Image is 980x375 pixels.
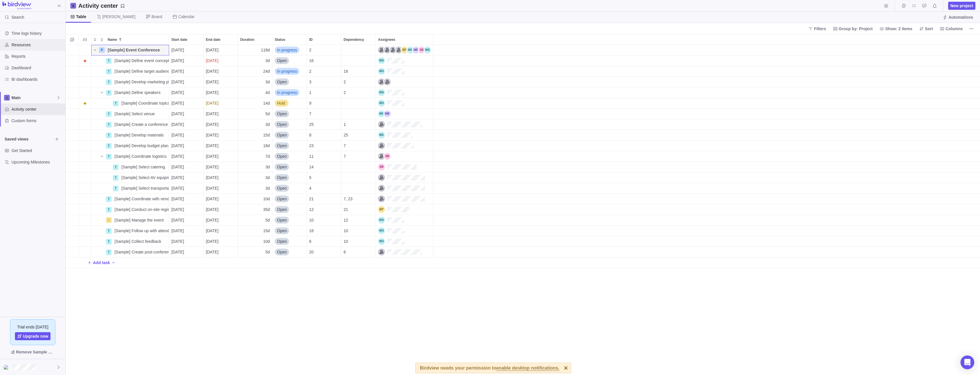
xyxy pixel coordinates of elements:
[341,55,376,66] div: Dependency
[204,87,238,98] div: End date
[204,141,238,151] div: End date
[238,34,272,45] div: Duration
[92,66,169,77] div: Name
[76,2,127,10] span: Save your current layout and filters as a View
[238,77,272,87] div: Duration
[341,141,376,151] div: Dependency
[390,47,396,53] div: Marketing Manager
[238,109,272,119] div: Duration
[206,37,220,43] span: End date
[112,55,169,66] div: [Sample] Define event concept
[272,183,307,194] div: Status
[92,247,169,257] div: Name
[272,87,307,98] div: Status
[169,151,204,162] div: Start date
[272,77,307,87] div: Status
[204,151,238,162] div: End date
[307,55,341,66] div: 16
[11,159,63,165] span: Upcoming Milestones
[272,172,307,183] div: Status
[948,2,975,10] span: New project
[92,87,169,98] div: Name
[206,47,218,53] span: [DATE]
[307,119,341,130] div: ID
[885,26,912,32] span: Show: 2 items
[307,55,341,66] div: ID
[106,58,112,64] div: T
[341,162,376,172] div: Dependency
[79,215,92,226] div: Trouble indication
[309,37,313,43] span: ID
[106,79,112,85] div: T
[341,172,376,183] div: Dependency
[341,34,375,45] div: Dependency
[967,25,975,33] span: More actions
[106,111,112,117] div: T
[341,204,376,215] div: Dependency
[102,14,135,20] span: [PERSON_NAME]
[307,236,341,247] div: ID
[307,66,341,77] div: ID
[11,106,63,112] span: Activity center
[920,4,928,9] a: Approval requests
[108,47,160,53] span: [Sample] Event Conference
[92,226,169,236] div: Name
[376,130,433,141] div: Assignees
[307,226,341,236] div: ID
[79,98,92,109] div: Trouble indication
[946,26,963,32] span: Columns
[92,36,98,44] span: Expand
[948,14,973,20] span: Automations
[106,249,112,255] div: T
[238,55,272,66] div: Duration
[79,109,92,119] div: Trouble indication
[3,365,10,370] img: Show
[376,34,433,45] div: Assignees
[341,66,376,77] div: Dependency
[307,172,341,183] div: ID
[178,14,195,20] span: Calendar
[113,175,119,181] div: T
[92,98,169,109] div: Name
[839,26,873,32] span: Group by: Project
[931,4,939,9] a: Notifications
[341,151,376,162] div: Dependency
[272,98,307,109] div: Status
[307,34,341,45] div: ID
[106,143,112,149] div: T
[105,34,169,45] div: Name
[169,183,204,194] div: Start date
[204,55,238,66] div: End date
[376,45,433,55] div: Assignees
[376,194,433,204] div: Assignees
[79,119,92,130] div: Trouble indication
[272,45,307,55] div: Status
[395,47,402,53] div: Social Media Coordinator
[814,26,826,32] span: Filters
[272,66,307,77] div: Status
[272,194,307,204] div: Status
[910,4,918,9] a: My assignments
[272,204,307,215] div: Status
[378,37,395,43] span: Assignees
[92,130,169,141] div: Name
[169,162,204,172] div: Start date
[307,194,341,204] div: ID
[238,194,272,204] div: Duration
[272,236,307,247] div: Status
[113,186,119,191] div: T
[376,236,433,247] div: Assignees
[169,172,204,183] div: Start date
[272,162,307,172] div: Status
[106,196,112,202] div: T
[204,98,238,109] div: End date
[940,13,975,21] span: Automations
[272,215,307,226] div: Status
[877,25,915,33] span: Show: 2 items
[171,58,184,64] span: [DATE]
[204,109,238,119] div: End date
[272,226,307,236] div: Status
[272,119,307,130] div: Status
[341,98,376,109] div: Dependency
[92,162,169,172] div: Name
